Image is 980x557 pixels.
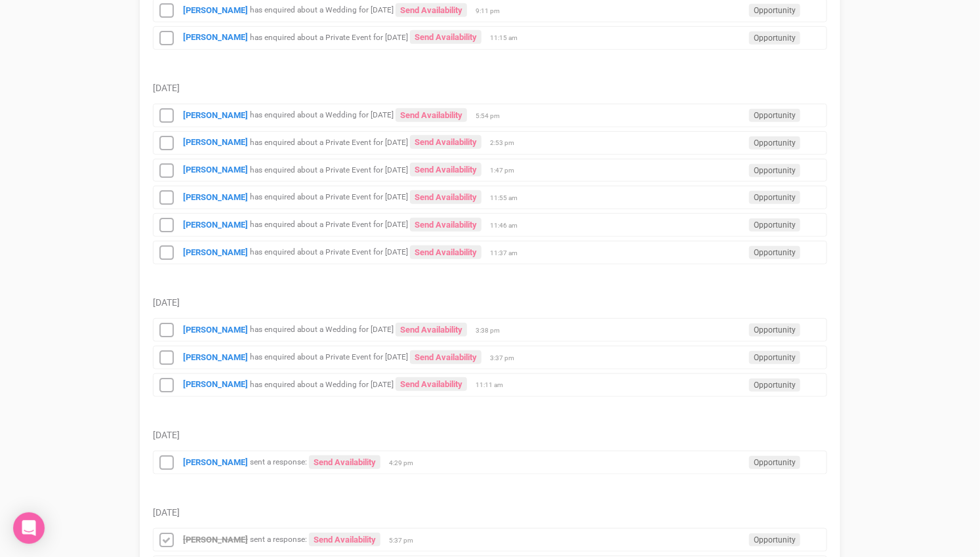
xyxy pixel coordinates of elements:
div: Open Intercom Messenger [13,512,45,544]
span: Opportunity [749,218,800,232]
a: [PERSON_NAME] [183,5,248,15]
a: [PERSON_NAME] [183,247,248,257]
span: Opportunity [749,246,800,259]
small: has enquired about a Wedding for [DATE] [250,6,394,15]
a: [PERSON_NAME] [183,535,248,545]
span: Opportunity [749,164,800,177]
span: Opportunity [749,191,800,204]
a: [PERSON_NAME] [183,110,248,120]
a: [PERSON_NAME] [183,220,248,230]
a: Send Availability [410,245,481,259]
small: has enquired about a Wedding for [DATE] [250,325,394,335]
span: Opportunity [749,456,800,469]
span: 11:37 am [490,249,523,258]
a: [PERSON_NAME] [183,192,248,202]
small: sent a response: [250,535,307,545]
span: Opportunity [749,136,800,150]
a: [PERSON_NAME] [183,32,248,42]
span: 11:55 am [490,194,523,203]
h5: [DATE] [153,298,827,308]
span: 3:38 pm [476,326,508,335]
a: Send Availability [410,30,481,44]
a: Send Availability [309,533,380,547]
h5: [DATE] [153,430,827,440]
span: 11:46 am [490,221,523,230]
a: [PERSON_NAME] [183,379,248,389]
span: 3:37 pm [490,354,523,363]
a: Send Availability [410,163,481,176]
span: 4:29 pm [389,459,422,468]
small: has enquired about a Private Event for [DATE] [250,220,408,230]
span: 5:54 pm [476,112,508,121]
a: Send Availability [410,190,481,204]
small: has enquired about a Private Event for [DATE] [250,353,408,362]
span: Opportunity [749,533,800,547]
span: 11:11 am [476,381,508,390]
span: Opportunity [749,379,800,392]
a: Send Availability [410,135,481,149]
span: 5:37 pm [389,536,422,545]
h5: [DATE] [153,508,827,518]
span: Opportunity [749,31,800,45]
small: has enquired about a Private Event for [DATE] [250,165,408,175]
a: [PERSON_NAME] [183,457,248,467]
span: 2:53 pm [490,138,523,148]
h5: [DATE] [153,83,827,93]
small: sent a response: [250,458,307,467]
small: has enquired about a Private Event for [DATE] [250,138,408,147]
small: has enquired about a Wedding for [DATE] [250,111,394,120]
a: Send Availability [410,350,481,364]
a: [PERSON_NAME] [183,325,248,335]
a: Send Availability [396,108,467,122]
span: Opportunity [749,109,800,122]
span: Opportunity [749,4,800,17]
a: [PERSON_NAME] [183,165,248,175]
a: [PERSON_NAME] [183,352,248,362]
span: Opportunity [749,323,800,337]
a: Send Availability [396,377,467,391]
small: has enquired about a Wedding for [DATE] [250,380,394,389]
a: Send Availability [410,218,481,232]
small: has enquired about a Private Event for [DATE] [250,248,408,257]
small: has enquired about a Private Event for [DATE] [250,33,408,42]
span: 11:15 am [490,33,523,43]
span: 9:11 pm [476,7,508,16]
a: Send Availability [396,3,467,17]
span: 1:47 pm [490,166,523,175]
a: [PERSON_NAME] [183,137,248,147]
a: Send Availability [396,323,467,337]
span: Opportunity [749,351,800,364]
small: has enquired about a Private Event for [DATE] [250,193,408,202]
a: Send Availability [309,455,380,469]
